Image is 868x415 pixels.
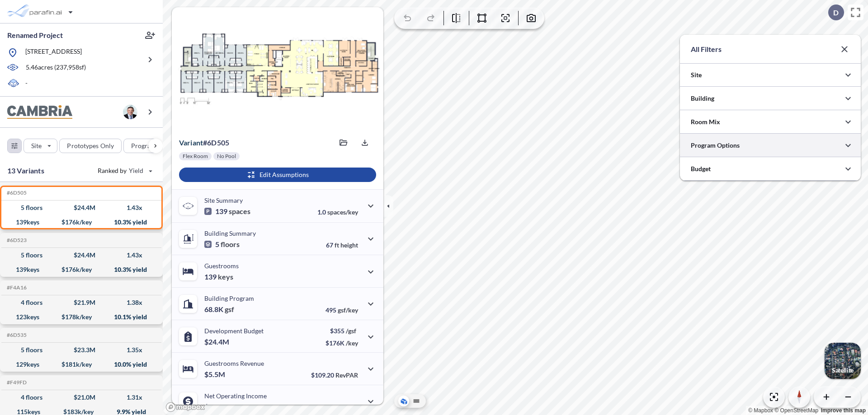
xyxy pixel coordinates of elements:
[59,139,122,153] button: Prototypes Only
[123,105,137,119] img: user logo
[221,240,240,249] span: floors
[131,141,156,150] p: Program
[340,241,358,249] span: height
[346,327,356,335] span: /gsf
[218,272,233,281] span: keys
[204,240,240,249] p: 5
[5,284,27,291] h5: Click to copy the code
[204,327,264,335] p: Development Budget
[179,168,376,182] button: Edit Assumptions
[311,371,358,379] p: $109.20
[204,196,243,204] p: Site Summary
[748,407,773,414] a: Mapbox
[5,237,27,243] h5: Click to copy the code
[327,208,358,216] span: spaces/key
[165,402,205,412] a: Mapbox homepage
[326,241,358,249] p: 67
[821,407,866,414] a: Improve this map
[24,139,57,153] button: Site
[833,9,839,17] p: D
[31,141,42,150] p: Site
[179,138,203,147] span: Variant
[691,164,711,173] p: Budget
[25,47,82,58] p: [STREET_ADDRESS]
[325,327,358,335] p: $355
[7,165,44,176] p: 13 Variants
[204,262,239,270] p: Guestrooms
[5,190,27,196] h5: Click to copy the code
[259,170,309,179] p: Edit Assumptions
[325,306,358,314] p: 495
[691,117,720,126] p: Room Mix
[825,343,861,379] img: Switcher Image
[129,166,144,175] span: Yield
[325,339,358,347] p: $176K
[7,30,63,40] p: Renamed Project
[204,294,254,302] p: Building Program
[25,79,28,89] p: -
[825,343,861,379] button: Switcher ImageSatellite
[26,63,86,73] p: 5.46 acres ( 237,958 sf)
[123,139,172,153] button: Program
[691,44,722,55] p: All Filters
[204,229,256,237] p: Building Summary
[317,208,358,216] p: 1.0
[204,392,267,400] p: Net Operating Income
[179,138,229,147] p: # 6d505
[204,402,226,411] p: $2.5M
[90,163,158,178] button: Ranked by Yield
[338,404,358,411] span: margin
[183,153,208,160] p: Flex Room
[320,404,358,411] p: 45.0%
[5,332,27,338] h5: Click to copy the code
[398,396,409,406] button: Aerial View
[691,70,702,79] p: Site
[67,141,114,150] p: Prototypes Only
[225,305,234,314] span: gsf
[335,371,358,379] span: RevPAR
[5,379,27,386] h5: Click to copy the code
[832,367,854,374] p: Satellite
[338,306,358,314] span: gsf/key
[204,305,234,314] p: 68.8K
[346,339,358,347] span: /key
[774,407,818,414] a: OpenStreetMap
[335,241,339,249] span: ft
[411,396,422,406] button: Site Plan
[7,105,72,119] img: BrandImage
[204,207,250,216] p: 139
[204,370,226,379] p: $5.5M
[204,337,231,346] p: $24.4M
[217,153,236,160] p: No Pool
[229,207,250,216] span: spaces
[204,272,233,281] p: 139
[691,94,714,103] p: Building
[204,359,264,367] p: Guestrooms Revenue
